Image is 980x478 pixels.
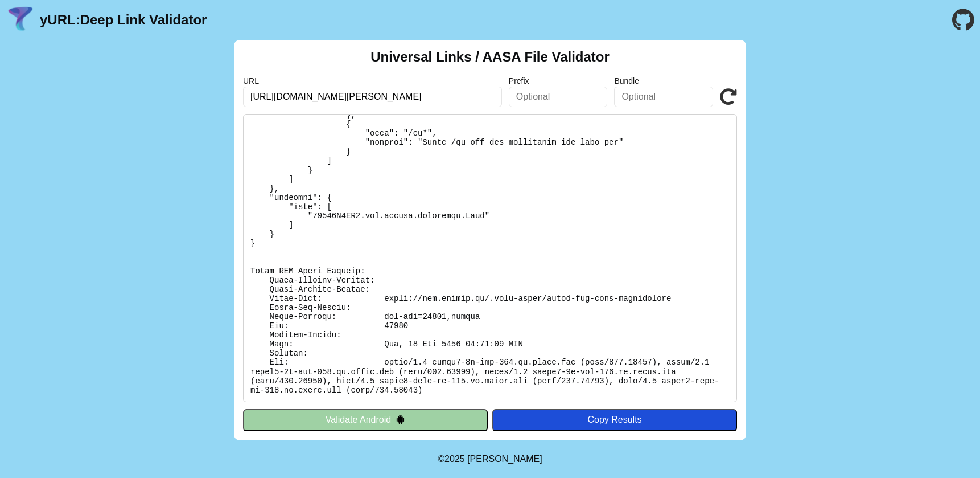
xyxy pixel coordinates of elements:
label: URL [243,76,502,85]
footer: © [438,440,542,478]
input: Optional [614,87,713,107]
a: yURL:Deep Link Validator [40,12,207,28]
button: Copy Results [492,409,737,431]
pre: Lorem ipsu do: sitam://con.adipis.el/.sedd-eiusm/tempo-inc-utla-etdoloremag Al Enimadmi: Veni Qui... [243,114,737,402]
div: Copy Results [498,415,731,425]
img: droidIcon.svg [396,415,405,424]
label: Prefix [509,76,608,85]
a: Michael Ibragimchayev's Personal Site [467,454,542,464]
img: yURL Logo [6,5,35,35]
input: Required [243,87,502,107]
span: 2025 [444,454,465,464]
input: Optional [509,87,608,107]
label: Bundle [614,76,713,85]
button: Validate Android [243,409,488,431]
h2: Universal Links / AASA File Validator [370,49,610,65]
